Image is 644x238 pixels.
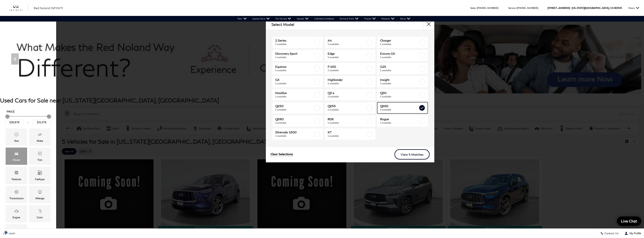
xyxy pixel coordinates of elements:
div: TrimTrim [29,148,51,165]
div: Trim [37,158,42,162]
span: QX50 [275,104,313,108]
span: 1 available [380,121,418,125]
span: 1 available [380,95,418,98]
div: Maximum Price [47,115,51,118]
div: Engine [13,215,20,219]
span: Transmission [14,189,19,196]
a: Charger1 available [377,37,428,48]
span: Discovery Sport [275,52,313,55]
span: Search [6,232,15,235]
span: 1 available [380,42,418,46]
div: Price [5,113,51,125]
div: MileageMileage [29,186,51,203]
span: Encore GX [380,52,418,55]
a: Highlander1 available [325,76,375,87]
div: FeaturesFeatures [6,167,27,184]
span: Q5 e [328,91,366,95]
span: Bodystyle [14,227,19,234]
span: Insight [380,78,418,82]
span: X7 [328,130,366,134]
span: 1 available [275,69,313,72]
a: infiniti [9,5,28,11]
span: Sales [470,7,476,9]
h2: Select Model [271,22,294,26]
span: 1 available [328,134,366,138]
div: Transmission [9,196,24,200]
a: Encore GX1 available [377,50,428,61]
div: Fueltype [35,177,45,181]
span: 1 available [328,82,366,85]
span: Contact Us [604,232,619,235]
a: Finance [361,16,379,22]
span: Features [14,169,19,177]
span: My Profile [628,232,641,235]
span: Red Noland INFINITI [34,6,63,10]
span: 1 available [328,108,366,112]
a: Edge1 available [325,50,375,61]
span: QX80 [275,117,313,121]
a: Rogue1 available [377,115,428,127]
a: Unlimited Confidence [311,16,337,22]
span: 1 available [275,95,313,98]
a: GX1 available [272,76,323,87]
a: [PHONE_NUMBER] [517,7,538,9]
a: About [397,16,413,22]
a: F-1501 available [325,63,375,74]
a: QX605 available [377,102,428,113]
span: 5 available [380,108,418,112]
span: 1 available [328,42,366,46]
div: Previous [11,53,19,65]
img: INFINITI [9,5,28,11]
span: Q50 [380,91,418,95]
h5: Price [7,110,50,113]
span: 1 available [275,42,313,46]
a: Silverado 15001 available [272,128,323,140]
span: 1 available [380,82,418,85]
a: Express Store [250,16,273,22]
nav: Main Navigation [235,16,413,22]
span: Live Chat [619,219,639,223]
span: Color [38,208,42,215]
span: 2 Series [275,39,313,42]
a: New [235,16,250,22]
span: G25 [380,65,418,69]
a: Specials [294,16,311,22]
span: 1 available [275,108,313,112]
a: Nautilus1 available [272,89,323,100]
a: A41 available [325,37,375,48]
a: Insight1 available [377,76,428,87]
div: Make [37,139,43,143]
a: RDX1 available [325,115,375,127]
input: Minimum [5,120,24,125]
button: Open user profile menu [622,229,644,238]
input: Maximum [33,120,51,125]
a: Research [379,16,397,22]
span: GX [275,78,313,82]
a: Service & Parts [337,16,361,22]
span: 1 available [275,82,313,85]
span: Fueltype [38,169,42,177]
div: ModelModel [6,148,27,165]
span: Equinox [275,65,313,69]
div: FueltypeFueltype [29,167,51,184]
div: TransmissionTransmission [6,186,27,203]
a: 2 Series1 available [272,37,323,48]
span: Highlander [328,78,366,82]
span: Edge [328,52,366,55]
a: [PHONE_NUMBER] [477,7,498,9]
a: Q501 available [377,89,428,100]
span: 1 available [328,121,366,125]
div: ColorColor [29,205,51,222]
div: Minimum Price [5,115,9,118]
span: F-150 [328,65,366,69]
span: 1 available [380,69,418,72]
span: Year [14,131,19,139]
div: Features [12,177,21,181]
span: Charger [380,39,418,42]
a: X71 available [325,128,375,140]
a: [STREET_ADDRESS] • [US_STATE][GEOGRAPHIC_DATA], CO 80905 [548,7,622,9]
span: Trim [38,150,42,158]
a: Discovery Sport1 available [272,50,323,61]
span: 1 available [380,55,418,59]
a: QX551 available [325,102,375,113]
